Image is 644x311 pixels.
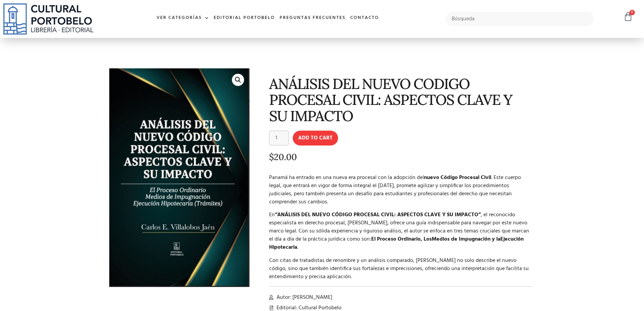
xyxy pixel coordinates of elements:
[432,235,500,244] strong: Medios de Impugnación y la
[269,151,297,162] bdi: 20.00
[348,11,381,25] a: Contacto
[623,12,633,22] a: 0
[293,131,338,146] button: Add to cart
[269,235,524,252] strong: Ejecución Hipotecaria
[269,76,533,124] h1: ANÁLISIS DEL NUEVO CODIGO PROCESAL CIVIL: ASPECTOS CLAVE Y SU IMPACTO
[232,74,244,86] a: 🔍
[154,11,211,25] a: Ver Categorías
[269,131,289,146] input: Product quantity
[211,11,277,25] a: Editorial Portobelo
[446,12,594,26] input: Búsqueda
[275,293,332,302] span: Autor: [PERSON_NAME]
[275,210,481,219] strong: “ANÁLISIS DEL NUEVO CÓDIGO PROCESAL CIVIL: ASPECTOS CLAVE Y SU IMPACTO”
[277,11,348,25] a: Preguntas frecuentes
[269,174,533,206] p: Panamá ha entrado en una nueva era procesal con la adopción del . Este cuerpo legal, que entrará ...
[629,10,635,15] span: 0
[269,257,533,281] p: Con citas de tratadistas de renombre y un análisis comparado, [PERSON_NAME] no solo describe el n...
[269,211,533,251] p: En , el reconocido especialista en derecho procesal, [PERSON_NAME], ofrece una guía indispensable...
[424,173,491,182] strong: nuevo Código Procesal Civil
[269,151,274,162] span: $
[371,235,432,244] strong: El Proceso Ordinario, Los
[109,68,249,287] img: Captura de pantalla 2025-09-02 115825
